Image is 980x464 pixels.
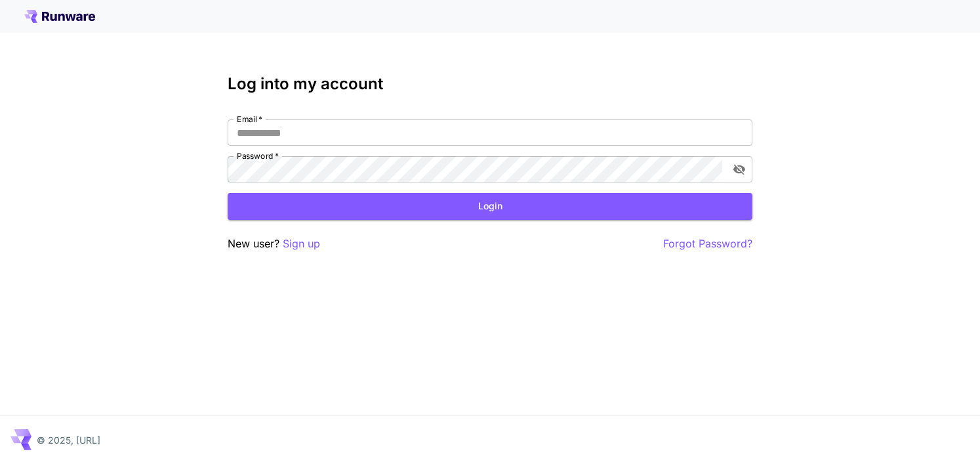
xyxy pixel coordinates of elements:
[228,193,752,220] button: Login
[228,236,320,252] p: New user?
[283,236,320,252] button: Sign up
[237,114,262,125] label: Email
[228,75,752,93] h3: Log into my account
[237,150,279,161] label: Password
[663,236,752,252] button: Forgot Password?
[727,158,751,181] button: toggle password visibility
[37,433,100,447] p: © 2025, [URL]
